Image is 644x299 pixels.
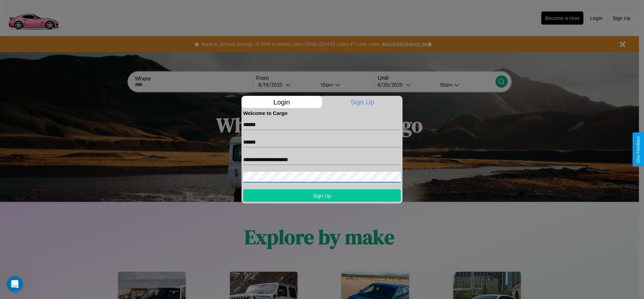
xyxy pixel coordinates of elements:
[7,276,23,292] iframe: Intercom live chat
[322,96,403,108] p: Sign Up
[243,110,401,116] h4: Welcome to Cargo
[636,136,641,163] div: Give Feedback
[243,189,401,202] button: Sign Up
[241,96,322,108] p: Login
